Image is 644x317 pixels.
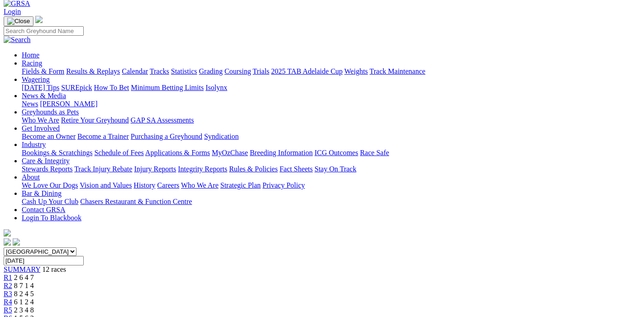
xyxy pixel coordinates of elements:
[22,67,64,75] a: Fields & Form
[22,181,640,189] div: About
[14,298,34,306] span: 6 1 2 4
[22,165,640,173] div: Care & Integrity
[66,67,120,75] a: Results & Replays
[77,132,129,140] a: Become a Trainer
[212,149,248,156] a: MyOzChase
[4,8,21,15] a: Login
[22,67,640,76] div: Racing
[181,181,219,189] a: Who We Are
[13,238,20,246] img: twitter.svg
[22,84,59,91] a: [DATE] Tips
[22,132,76,140] a: Become an Owner
[122,67,148,75] a: Calendar
[145,149,210,156] a: Applications & Forms
[134,165,176,173] a: Injury Reports
[280,165,313,173] a: Fact Sheets
[370,67,425,75] a: Track Maintenance
[131,116,194,124] a: GAP SA Assessments
[199,67,223,75] a: Grading
[22,124,60,132] a: Get Involved
[360,149,389,156] a: Race Safe
[14,306,34,314] span: 2 3 4 8
[157,181,179,189] a: Careers
[4,298,12,306] a: R4
[80,198,192,205] a: Chasers Restaurant & Function Centre
[40,100,97,108] a: [PERSON_NAME]
[205,84,227,91] a: Isolynx
[22,76,50,83] a: Wagering
[204,132,239,140] a: Syndication
[178,165,227,173] a: Integrity Reports
[80,181,132,189] a: Vision and Values
[22,108,79,116] a: Greyhounds as Pets
[315,149,358,156] a: ICG Outcomes
[4,238,11,246] img: facebook.svg
[253,67,269,75] a: Trials
[22,157,70,165] a: Care & Integrity
[61,84,92,91] a: SUREpick
[22,198,640,206] div: Bar & Dining
[22,132,640,141] div: Get Involved
[4,274,12,281] a: R1
[4,26,84,36] input: Search
[22,198,78,205] a: Cash Up Your Club
[35,16,43,23] img: logo-grsa-white.png
[250,149,313,156] a: Breeding Information
[14,282,34,289] span: 8 7 1 4
[4,229,11,237] img: logo-grsa-white.png
[22,173,40,181] a: About
[4,36,31,44] img: Search
[22,84,640,92] div: Wagering
[61,116,129,124] a: Retire Your Greyhound
[22,141,46,148] a: Industry
[7,18,30,25] img: Close
[22,100,640,108] div: News & Media
[94,149,143,156] a: Schedule of Fees
[22,181,78,189] a: We Love Our Dogs
[134,181,155,189] a: History
[4,282,12,289] a: R2
[22,214,81,222] a: Login To Blackbook
[4,306,12,314] a: R5
[94,84,129,91] a: How To Bet
[4,256,84,265] input: Select date
[74,165,132,173] a: Track Injury Rebate
[271,67,343,75] a: 2025 TAB Adelaide Cup
[22,149,92,156] a: Bookings & Scratchings
[131,84,204,91] a: Minimum Betting Limits
[22,165,72,173] a: Stewards Reports
[4,290,12,298] a: R3
[22,92,66,99] a: News & Media
[22,149,640,157] div: Industry
[171,67,197,75] a: Statistics
[4,265,40,273] a: SUMMARY
[150,67,169,75] a: Tracks
[22,189,62,197] a: Bar & Dining
[22,116,640,124] div: Greyhounds as Pets
[14,274,34,281] span: 2 6 4 7
[229,165,278,173] a: Rules & Policies
[42,265,66,273] span: 12 races
[22,100,38,108] a: News
[220,181,261,189] a: Strategic Plan
[22,59,42,67] a: Racing
[14,290,34,298] span: 8 2 4 5
[22,116,59,124] a: Who We Are
[262,181,305,189] a: Privacy Policy
[4,16,33,26] button: Toggle navigation
[131,132,202,140] a: Purchasing a Greyhound
[344,67,368,75] a: Weights
[315,165,356,173] a: Stay On Track
[224,67,251,75] a: Coursing
[22,51,39,59] a: Home
[22,206,65,213] a: Contact GRSA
